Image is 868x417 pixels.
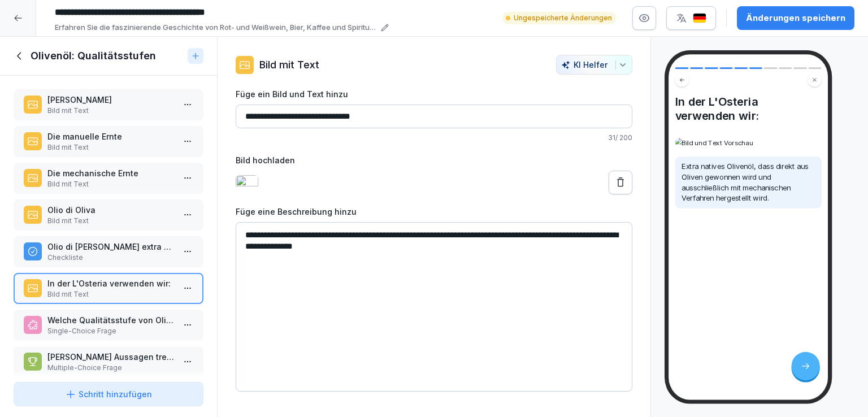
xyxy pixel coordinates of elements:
[675,95,822,123] h4: In der L'Osteria verwenden wir:
[14,163,203,194] div: Die mechanische ErnteBild mit Text
[65,388,152,400] div: Schritt hinzufügen
[47,289,174,299] p: Bild mit Text
[514,13,612,23] p: Ungespeicherte Änderungen
[561,60,627,69] div: KI Helfer
[47,106,174,116] p: Bild mit Text
[47,216,174,226] p: Bild mit Text
[14,273,203,304] div: In der L'Osteria verwenden wir:Bild mit Text
[682,162,815,204] p: Extra natives Olivenöl, dass direkt aus Oliven gewonnen wird und ausschließlich mit mechanischen ...
[675,138,822,147] img: Bild und Text Vorschau
[693,13,706,24] img: de.svg
[14,310,203,341] div: Welche Qualitätsstufe von Olivenöl wird ausschließlich mechanisch und unter 27 ℃ gewonnen?Single-...
[14,382,203,406] button: Schritt hinzufügen
[14,126,203,157] div: Die manuelle ErnteBild mit Text
[737,6,854,30] button: Änderungen speichern
[47,131,174,142] p: Die manuelle Ernte
[47,314,174,326] p: Welche Qualitätsstufe von Olivenöl wird ausschließlich mechanisch und unter 27 ℃ gewonnen?
[236,154,632,166] label: Bild hochladen
[31,49,156,63] h1: Olivenöl: Qualitätsstufen
[236,175,258,190] img: c8b8a5d8-2487-4def-92fa-22ab0712e561
[14,236,203,267] div: Olio di [PERSON_NAME] extra vergineCheckliste
[47,253,174,263] p: Checkliste
[47,167,174,179] p: Die mechanische Ernte
[47,326,174,336] p: Single-Choice Frage
[14,346,203,377] div: [PERSON_NAME] Aussagen treffen auf 'Olio di [PERSON_NAME]' zu?Multiple-Choice Frage
[47,94,174,106] p: [PERSON_NAME]
[47,363,174,373] p: Multiple-Choice Frage
[236,133,632,143] p: 31 / 200
[47,179,174,189] p: Bild mit Text
[259,57,319,72] p: Bild mit Text
[47,142,174,153] p: Bild mit Text
[47,277,174,289] p: In der L'Osteria verwenden wir:
[236,206,632,218] label: Füge eine Beschreibung hinzu
[47,241,174,253] p: Olio di [PERSON_NAME] extra vergine
[14,89,203,120] div: [PERSON_NAME]Bild mit Text
[236,88,632,100] label: Füge ein Bild und Text hinzu
[14,199,203,231] div: Olio di OlivaBild mit Text
[47,351,174,363] p: [PERSON_NAME] Aussagen treffen auf 'Olio di [PERSON_NAME]' zu?
[55,22,377,33] p: Erfahren Sie die faszinierende Geschichte von Rot- und Weißwein, Bier, Kaffee und Spirituosen. Le...
[746,12,845,24] div: Änderungen speichern
[556,55,632,75] button: KI Helfer
[47,204,174,216] p: Olio di Oliva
